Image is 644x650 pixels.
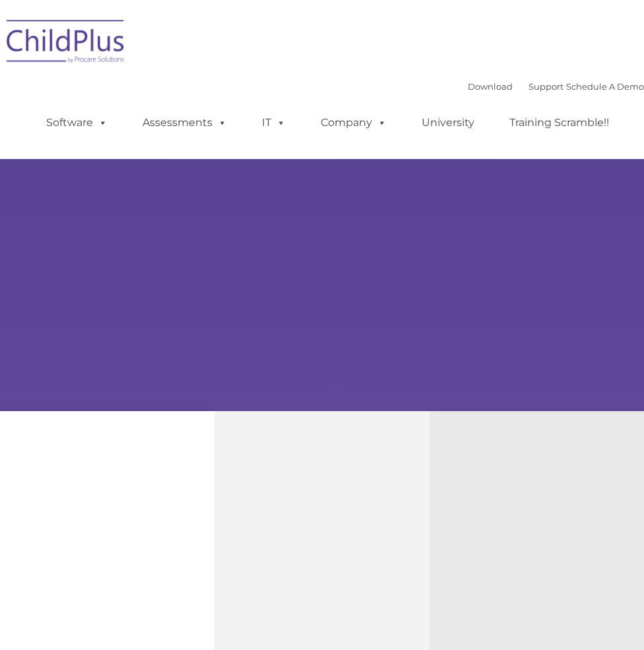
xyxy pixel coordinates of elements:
a: Schedule A Demo [566,81,644,92]
a: Support [529,81,563,92]
font: | [468,81,644,92]
a: Training Scramble!! [496,110,622,136]
a: Download [468,81,513,92]
a: Software [33,110,121,136]
a: IT [249,110,299,136]
a: Company [307,110,400,136]
a: University [408,110,488,136]
a: Assessments [129,110,240,136]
